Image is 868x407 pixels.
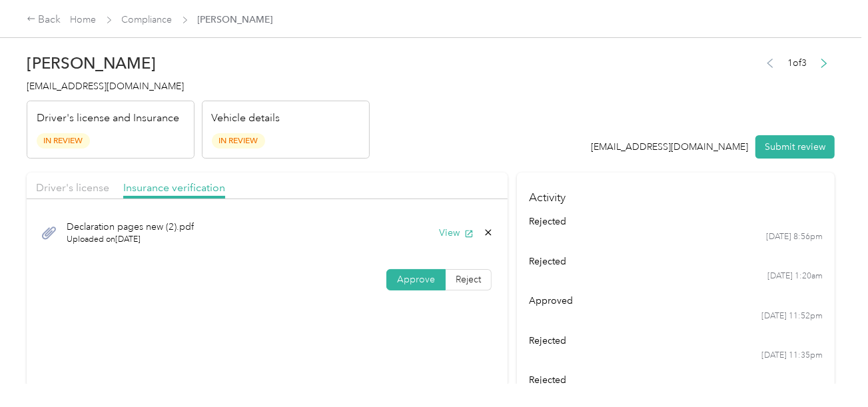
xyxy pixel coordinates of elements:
time: [DATE] 1:20am [767,270,823,282]
h2: [PERSON_NAME] [27,54,370,73]
span: Uploaded on [DATE] [67,234,194,246]
p: Driver's license and Insurance [37,111,179,127]
div: Back [27,12,61,28]
div: rejected [529,214,823,228]
span: Driver's license [36,181,109,194]
a: Home [71,14,97,25]
span: Reject [456,274,481,285]
button: Submit review [755,135,835,159]
span: Declaration pages new (2).pdf [67,220,194,234]
div: rejected [529,373,823,387]
span: 1 of 3 [787,56,807,70]
a: Compliance [122,14,173,25]
span: In Review [37,133,90,149]
span: [EMAIL_ADDRESS][DOMAIN_NAME] [27,81,184,92]
div: rejected [529,254,823,268]
span: [PERSON_NAME] [198,13,273,27]
button: View [439,226,474,240]
span: Insurance verification [123,181,225,194]
span: Approve [397,274,435,285]
time: [DATE] 8:56pm [766,231,823,243]
div: rejected [529,334,823,348]
h4: Activity [517,173,835,214]
time: [DATE] 11:52pm [761,310,823,322]
div: [EMAIL_ADDRESS][DOMAIN_NAME] [592,140,749,154]
time: [DATE] 11:35pm [761,350,823,362]
div: approved [529,294,823,308]
iframe: Everlance-gr Chat Button Frame [793,332,868,407]
p: Vehicle details [212,111,280,127]
span: In Review [212,133,265,149]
